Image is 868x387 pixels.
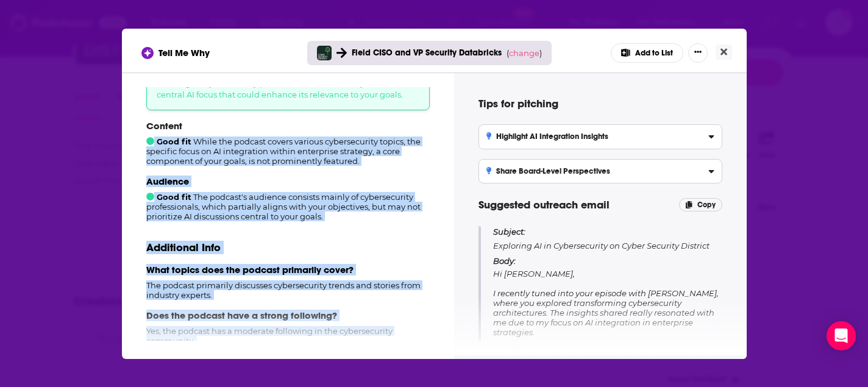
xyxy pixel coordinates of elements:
[486,167,611,176] h3: Share Board-Level Perspectives
[146,326,430,346] p: Yes, the podcast has a moderate following in the cybersecurity community.
[146,264,430,275] p: What topics does the podcast primarily cover?
[146,176,430,221] div: The podcast's audience consists mainly of cybersecurity professionals, which partially aligns wit...
[146,120,430,132] p: Content
[146,280,430,300] p: The podcast primarily discusses cybersecurity trends and stories from industry experts.
[688,43,708,63] button: Show More Button
[716,44,732,60] button: Close
[493,256,516,266] span: Body:
[478,97,722,110] h4: Tips for pitching
[493,226,525,237] span: Subject:
[493,226,722,251] p: Exploring AI in Cybersecurity on Cyber Security District
[146,192,191,202] span: Good fit
[352,48,502,58] span: Field CISO and VP Security Databricks
[827,321,856,350] div: Open Intercom Messenger
[146,120,430,166] div: While the podcast covers various cybersecurity topics, the specific focus on AI integration withi...
[486,132,609,141] h3: Highlight AI Integration Insights
[317,46,332,60] img: Cyber Security District
[146,310,430,321] p: Does the podcast have a strong following?
[143,49,152,57] img: tell me why sparkle
[697,201,716,209] span: Copy
[146,176,430,187] p: Audience
[157,66,408,99] span: The podcast aligns well with your objectives by focusing on cybersecurity professionals and trend...
[146,137,191,146] span: Good fit
[507,48,542,58] span: ( )
[509,48,539,58] span: change
[158,47,210,59] span: Tell Me Why
[146,241,430,254] p: Additional Info
[611,43,683,63] button: Add to List
[478,198,610,211] span: Suggested outreach email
